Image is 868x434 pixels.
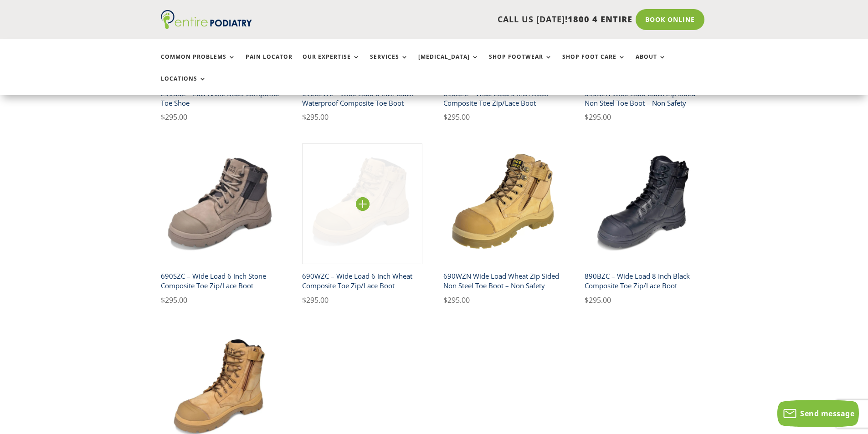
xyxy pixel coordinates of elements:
span: $ [585,295,589,305]
bdi: 295.00 [161,295,187,305]
a: Our Expertise [303,54,360,73]
bdi: 295.00 [161,112,187,122]
a: Pain Locator [246,54,293,73]
a: 690WZC wide load safety boot composite toe wheat690WZC – Wide Load 6 Inch Wheat Composite Toe Zip... [302,143,423,306]
a: 690SZC wide load safety boot composite toe stone690SZC – Wide Load 6 Inch Stone Composite Toe Zip... [161,143,282,306]
h2: 690BZN Wide Load Black Zip Sided Non Steel Toe Boot – Non Safety [585,85,705,111]
bdi: 295.00 [443,112,470,122]
a: Shop Foot Care [562,54,626,73]
h2: 290BSC – Low Ankle Black Composite Toe Shoe [161,85,282,111]
span: Send message [800,408,854,419]
img: 690WZC wide load safety boot composite toe wheat [302,143,423,264]
span: $ [161,112,165,122]
a: Entire Podiatry [161,22,252,31]
h2: 690SZC – Wide Load 6 Inch Stone Composite Toe Zip/Lace Boot [161,268,282,294]
h2: 690WZC – Wide Load 6 Inch Wheat Composite Toe Zip/Lace Boot [302,268,423,294]
img: 890BZC wide load safety boot composite toe black [585,143,705,264]
p: CALL US [DATE]! [287,14,632,26]
bdi: 295.00 [585,295,611,305]
h2: 690BLWC – Wide Load 6 Inch Black Waterproof Composite Toe Boot [302,85,423,111]
a: Locations [161,76,206,95]
img: 690SZC wide load safety boot composite toe stone [161,143,282,264]
span: $ [443,112,447,122]
a: About [636,54,666,73]
bdi: 295.00 [585,112,611,122]
a: Book Online [636,9,704,30]
span: $ [302,112,306,122]
button: Send message [777,400,859,427]
bdi: 295.00 [443,295,470,305]
span: $ [161,295,165,305]
span: 1800 4 ENTIRE [568,14,632,25]
a: Shop Footwear [489,54,552,73]
img: logo (1) [161,10,252,29]
img: Wide Load non steele toe boot wheat nubuck [443,143,564,264]
h2: 690WZN Wide Load Wheat Zip Sided Non Steel Toe Boot – Non Safety [443,268,564,294]
h2: 890BZC – Wide Load 8 Inch Black Composite Toe Zip/Lace Boot [585,268,705,294]
span: $ [443,295,447,305]
a: Services [370,54,408,73]
span: $ [585,112,589,122]
a: Wide Load non steele toe boot wheat nubuck690WZN Wide Load Wheat Zip Sided Non Steel Toe Boot – N... [443,143,564,306]
span: $ [302,295,306,305]
a: 890BZC wide load safety boot composite toe black890BZC – Wide Load 8 Inch Black Composite Toe Zip... [585,143,705,306]
h2: 690BZC – Wide Load 6 Inch Black Composite Toe Zip/Lace Boot [443,85,564,111]
a: Common Problems [161,54,236,73]
bdi: 295.00 [302,112,329,122]
a: [MEDICAL_DATA] [418,54,479,73]
bdi: 295.00 [302,295,329,305]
